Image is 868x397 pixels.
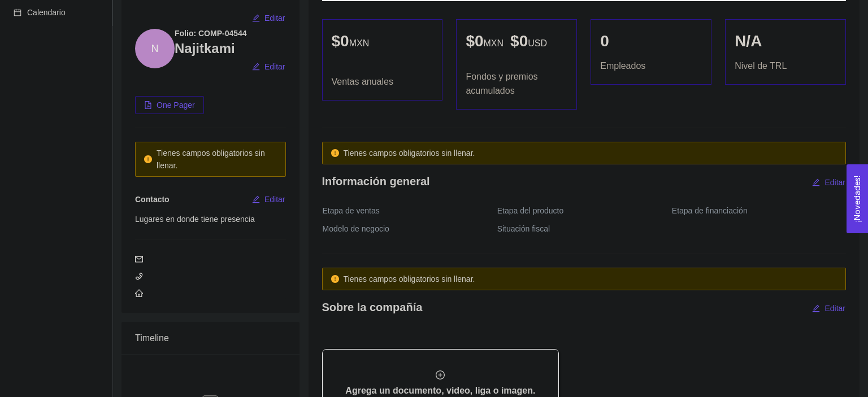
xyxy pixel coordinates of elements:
span: MXN [484,38,504,48]
span: edit [252,63,260,72]
button: file-pdfOne Pager [135,96,204,114]
button: editEditar [811,173,846,191]
span: Calendario [27,8,66,17]
span: edit [812,304,820,313]
button: editEditar [251,9,286,27]
span: Etapa de ventas [323,204,385,217]
div: Tienes campos obligatorios sin llenar. [344,273,837,285]
span: mail [135,255,143,263]
strong: Folio: COMP-04544 [175,29,247,38]
span: plus-circle [432,370,449,379]
span: calendar [14,8,21,16]
span: USD [528,38,547,48]
span: Etapa de financiación [672,204,753,217]
button: editEditar [251,58,286,76]
div: 0 [600,29,702,54]
h4: Información general [322,173,430,189]
span: Situación fiscal [497,223,555,235]
p: $ 0 [332,29,433,54]
span: edit [812,178,820,187]
span: exclamation-circle [331,149,339,157]
span: exclamation-circle [144,155,152,163]
span: N [151,29,159,68]
span: edit [252,14,260,23]
span: Editar [264,60,285,73]
button: Open Feedback Widget [847,164,868,233]
span: home [135,289,143,297]
span: exclamation-circle [331,275,339,283]
span: Etapa del producto [497,204,570,217]
p: $ 0 $ 0 [466,29,567,54]
span: Editar [824,302,845,315]
span: Editar [264,193,285,206]
span: Nivel de TRL [735,59,787,73]
span: Editar [264,12,285,24]
span: Empleados [600,59,645,73]
div: N/A [735,29,836,54]
span: Ventas anuales [332,75,393,89]
span: MXN [349,38,370,48]
span: Editar [824,176,845,189]
span: Lugares en donde tiene presencia [135,215,255,224]
span: One Pager [157,99,195,111]
span: Contacto [135,195,170,204]
span: edit [252,195,260,204]
div: Tienes campos obligatorios sin llenar. [157,147,277,172]
button: editEditar [811,299,846,317]
button: editEditar [251,190,286,208]
h3: Najitkami [175,40,286,58]
h4: Sobre la compañía [322,299,423,315]
div: Timeline [135,322,286,354]
button: plus-circle [431,366,449,384]
span: Modelo de negocio [323,223,395,235]
div: Tienes campos obligatorios sin llenar. [344,147,837,159]
span: phone [135,272,143,280]
span: file-pdf [144,101,152,110]
span: Fondos y premios acumulados [466,69,567,98]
